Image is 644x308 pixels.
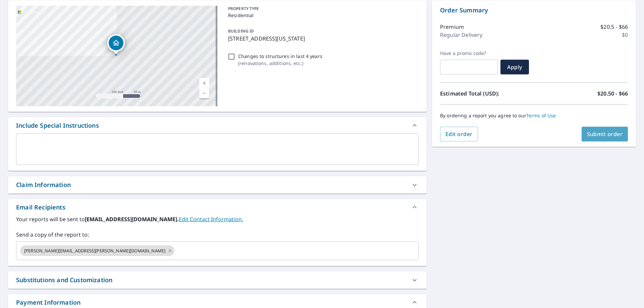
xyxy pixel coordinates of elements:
[179,215,243,223] a: EditContactInfo
[107,34,125,55] div: Dropped pin, building 1, Residential property, 2228 Shadowlake Dr Oklahoma City, OK 73159
[20,248,169,254] span: [PERSON_NAME][EMAIL_ADDRESS][PERSON_NAME][DOMAIN_NAME]
[440,31,482,39] p: Regular Delivery
[8,176,427,193] div: Claim Information
[597,89,628,98] p: $20.50 - $66
[506,63,524,71] span: Apply
[440,89,534,98] p: Estimated Total (USD):
[582,127,628,141] button: Submit order
[228,28,254,34] p: BUILDING ID
[85,215,179,223] b: [EMAIL_ADDRESS][DOMAIN_NAME].
[587,130,623,138] span: Submit order
[16,275,112,285] div: Substitutions and Customization
[16,121,99,130] div: Include Special Instructions
[20,245,174,256] div: [PERSON_NAME][EMAIL_ADDRESS][PERSON_NAME][DOMAIN_NAME]
[526,112,556,119] a: Terms of Use
[228,12,416,19] p: Residential
[500,60,529,74] button: Apply
[445,130,473,138] span: Edit order
[440,113,628,119] p: By ordering a report you agree to our
[238,53,322,60] p: Changes to structures in last 4 years
[8,117,427,133] div: Include Special Instructions
[199,88,209,98] a: Current Level 17, Zoom Out
[199,78,209,88] a: Current Level 17, Zoom In
[16,231,419,239] label: Send a copy of the report to:
[228,35,416,43] p: [STREET_ADDRESS][US_STATE]
[8,271,427,289] div: Substitutions and Customization
[16,298,80,307] div: Payment Information
[238,60,322,67] p: ( renovations, additions, etc. )
[16,203,65,212] div: Email Recipients
[8,199,427,215] div: Email Recipients
[440,6,628,15] p: Order Summary
[440,50,498,56] label: Have a promo code?
[600,23,628,31] p: $20.5 - $66
[16,180,71,189] div: Claim Information
[622,31,628,39] p: $0
[16,215,419,223] label: Your reports will be sent to
[440,127,478,141] button: Edit order
[440,23,464,31] p: Premium
[228,6,416,12] p: PROPERTY TYPE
